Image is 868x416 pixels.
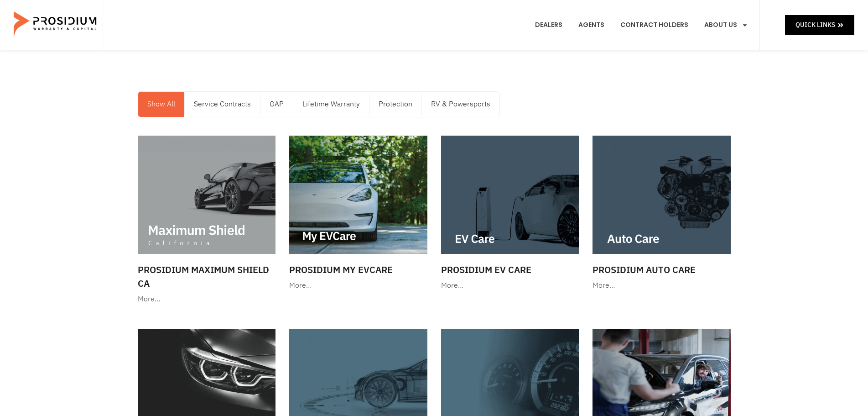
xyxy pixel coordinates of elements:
[441,263,579,277] h3: Prosidium EV Care
[593,263,731,277] h3: Prosidium Auto Care
[528,8,755,42] nav: Menu
[185,92,260,117] a: Service Contracts
[795,19,835,31] span: Quick Links
[138,92,499,117] nav: Menu
[528,8,569,42] a: Dealers
[293,92,369,117] a: Lifetime Warranty
[260,92,293,117] a: GAP
[613,8,695,42] a: Contract Holders
[441,279,579,292] div: More…
[697,8,755,42] a: About Us
[289,263,427,277] h3: Prosidium My EVCare
[289,279,427,292] div: More…
[369,92,421,117] a: Protection
[285,131,432,297] a: Prosidium My EVCare More…
[437,131,584,297] a: Prosidium EV Care More…
[593,279,731,292] div: More…
[588,131,735,297] a: Prosidium Auto Care More…
[785,15,854,35] a: Quick Links
[138,263,276,290] h3: Prosidium Maximum Shield CA
[422,92,499,117] a: RV & Powersports
[133,131,281,311] a: Prosidium Maximum Shield CA More…
[572,8,611,42] a: Agents
[138,92,184,117] a: Show All
[138,293,276,306] div: More…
